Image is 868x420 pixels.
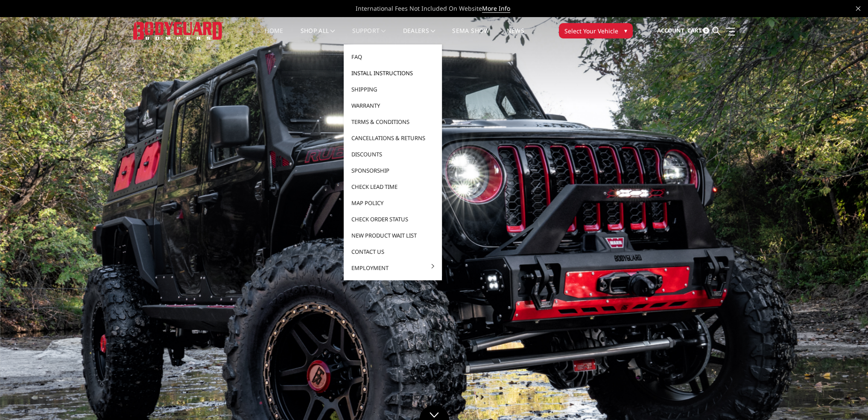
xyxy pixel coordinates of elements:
a: Check Order Status [347,211,438,227]
a: Install Instructions [347,65,438,81]
span: Account [657,26,684,34]
a: Sponsorship [347,162,438,179]
a: Support [352,28,386,44]
a: News [506,28,524,44]
a: shop all [301,28,335,44]
a: More Info [482,4,510,13]
span: Select Your Vehicle [564,26,618,35]
a: Home [265,28,283,44]
a: MAP Policy [347,195,438,211]
a: Cart 0 [687,19,709,42]
a: Account [657,19,684,42]
a: Terms & Conditions [347,114,438,130]
button: Select Your Vehicle [559,23,633,38]
button: 3 of 5 [829,256,837,270]
a: Dealers [403,28,435,44]
a: FAQ [347,49,438,65]
span: 0 [703,27,709,34]
img: BODYGUARD BUMPERS [133,22,223,39]
a: New Product Wait List [347,227,438,244]
a: Shipping [347,81,438,97]
a: SEMA Show [452,28,489,44]
button: 5 of 5 [829,284,837,297]
a: Warranty [347,97,438,114]
a: Check Lead Time [347,179,438,195]
button: 2 of 5 [829,243,837,256]
span: ▾ [624,26,627,35]
button: 1 of 5 [829,229,837,243]
iframe: Chat Widget [825,379,868,420]
span: Cart [687,26,701,34]
a: Contact Us [347,244,438,260]
a: Employment [347,260,438,276]
button: 4 of 5 [829,270,837,284]
a: Discounts [347,146,438,162]
a: Click to Down [419,405,449,420]
a: Cancellations & Returns [347,130,438,146]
